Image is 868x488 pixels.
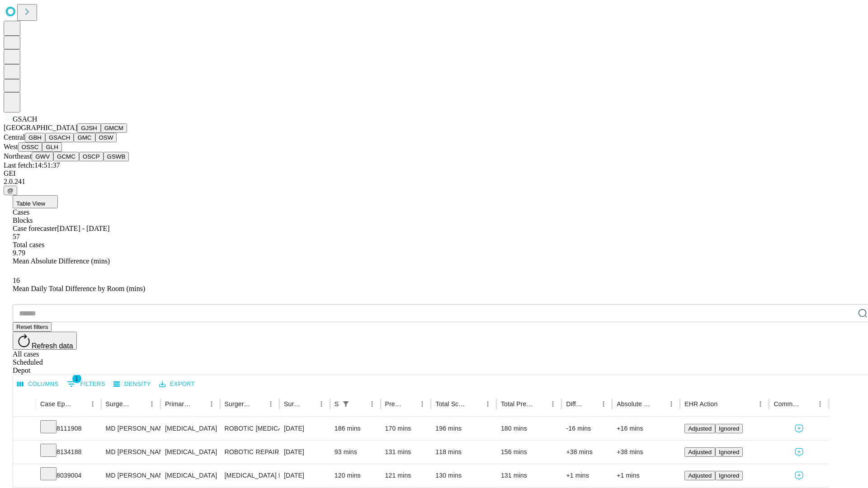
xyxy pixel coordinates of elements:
[684,424,715,433] button: Adjusted
[566,417,608,440] div: -16 mins
[4,161,60,169] span: Last fetch: 14:51:37
[566,464,608,487] div: +1 mins
[617,464,675,487] div: +1 mins
[435,400,468,408] div: Total Scheduled Duration
[146,398,158,410] button: Menu
[25,133,45,142] button: GBH
[617,417,675,440] div: +16 mins
[715,471,743,480] button: Ignored
[18,468,31,484] button: Expand
[585,398,597,410] button: Sort
[353,398,366,410] button: Sort
[284,464,325,487] div: [DATE]
[106,464,156,487] div: MD [PERSON_NAME]
[32,342,73,350] span: Refresh data
[719,472,739,479] span: Ignored
[252,398,264,410] button: Sort
[688,472,712,479] span: Adjusted
[335,400,339,408] div: Scheduled In Room Duration
[501,417,557,440] div: 180 mins
[718,398,731,410] button: Sort
[385,417,427,440] div: 170 mins
[385,464,427,487] div: 121 mins
[684,447,715,457] button: Adjusted
[302,398,315,410] button: Sort
[16,324,48,330] span: Reset filters
[617,400,651,408] div: Absolute Difference
[79,152,104,161] button: OSCP
[284,400,302,408] div: Surgery Date
[4,124,77,131] span: [GEOGRAPHIC_DATA]
[86,398,99,410] button: Menu
[435,417,492,440] div: 196 mins
[193,398,205,410] button: Sort
[814,398,826,410] button: Menu
[719,425,739,432] span: Ignored
[165,441,215,464] div: [MEDICAL_DATA]
[40,417,97,440] div: 8111908
[501,441,557,464] div: 156 mins
[284,417,325,440] div: [DATE]
[40,400,73,408] div: Case Epic Id
[340,398,352,410] button: Show filters
[754,398,767,410] button: Menu
[225,417,275,440] div: ROBOTIC [MEDICAL_DATA] REPAIR [MEDICAL_DATA] INITIAL (BILATERAL)
[13,195,58,208] button: Table View
[13,257,110,265] span: Mean Absolute Difference (mins)
[617,441,675,464] div: +38 mins
[15,377,61,391] button: Select columns
[133,398,146,410] button: Sort
[13,233,20,240] span: 57
[106,417,156,440] div: MD [PERSON_NAME]
[40,441,97,464] div: 8134188
[106,400,132,408] div: Surgeon Name
[53,152,79,161] button: GCMC
[205,398,218,410] button: Menu
[13,249,25,257] span: 9.79
[774,400,800,408] div: Comments
[385,400,403,408] div: Predicted In Room Duration
[13,322,52,332] button: Reset filters
[684,400,717,408] div: EHR Action
[4,178,864,186] div: 2.0.241
[57,225,109,232] span: [DATE] - [DATE]
[4,152,32,160] span: Northeast
[165,464,215,487] div: [MEDICAL_DATA]
[74,133,95,142] button: GMC
[315,398,328,410] button: Menu
[18,445,31,460] button: Expand
[547,398,559,410] button: Menu
[688,449,712,455] span: Adjusted
[32,152,53,161] button: GWV
[111,377,153,391] button: Density
[665,398,678,410] button: Menu
[72,374,81,383] span: 1
[801,398,814,410] button: Sort
[366,398,378,410] button: Menu
[469,398,481,410] button: Sort
[566,441,608,464] div: +38 mins
[715,424,743,433] button: Ignored
[13,332,77,350] button: Refresh data
[42,142,61,152] button: GLH
[225,400,251,408] div: Surgery Name
[16,200,45,207] span: Table View
[719,449,739,455] span: Ignored
[4,186,17,195] button: @
[403,398,416,410] button: Sort
[284,441,325,464] div: [DATE]
[13,115,37,123] span: GSACH
[435,464,492,487] div: 130 mins
[340,398,352,410] div: 1 active filter
[416,398,429,410] button: Menu
[95,133,117,142] button: OSW
[501,464,557,487] div: 131 mins
[101,123,127,133] button: GMCM
[40,464,97,487] div: 8039004
[45,133,74,142] button: GSACH
[157,377,197,391] button: Export
[4,133,25,141] span: Central
[104,152,129,161] button: GSWB
[77,123,101,133] button: GJSH
[597,398,610,410] button: Menu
